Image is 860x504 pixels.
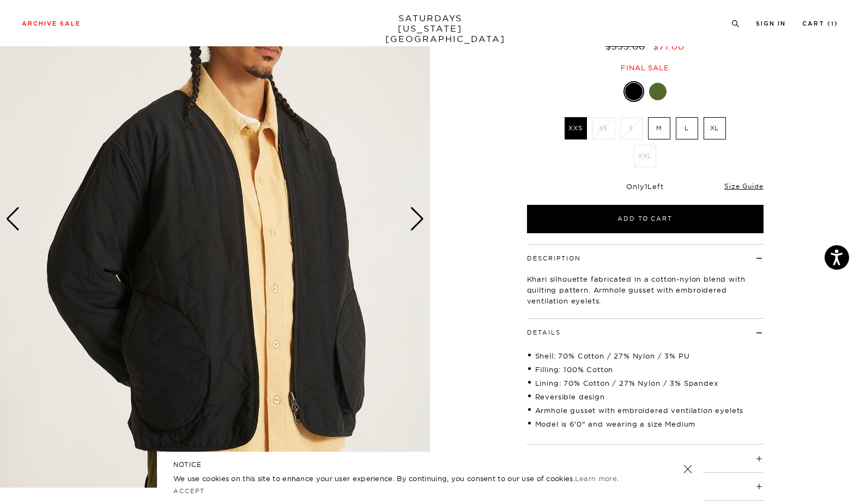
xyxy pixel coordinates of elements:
div: Previous slide [5,207,20,231]
small: 1 [831,22,834,27]
li: Lining: 70% Cotton / 27% Nylon / 3% Spandex [527,378,764,388]
div: Final sale [525,63,765,72]
a: Cart (1) [802,21,838,27]
label: L [676,117,698,139]
li: Reversible design [527,391,764,402]
li: Filling: 100% Cotton [527,364,764,375]
a: Size Guide [724,182,763,190]
span: $71.00 [653,41,685,52]
div: Next slide [410,207,425,231]
button: Add to Cart [527,205,764,233]
a: Accept [173,487,205,495]
span: 1 [645,182,648,191]
h5: NOTICE [173,460,687,470]
p: We use cookies on this site to enhance your user experience. By continuing, you consent to our us... [173,473,648,484]
button: Description [527,256,581,262]
del: $355.00 [605,41,650,52]
li: Armhole gusset with embroidered ventilation eyelets [527,405,764,416]
a: SATURDAYS[US_STATE][GEOGRAPHIC_DATA] [385,13,475,44]
a: Learn more [575,474,617,483]
label: XL [704,117,726,139]
div: Only Left [527,182,764,191]
button: Details [527,330,561,336]
label: XXS [565,117,587,139]
li: Shell: 70% Cotton / 27% Nylon / 3% PU [527,350,764,361]
p: Khari silhouette fabricated in a cotton-nylon blend with quilting pattern. Armhole gusset with em... [527,274,764,306]
li: Model is 6'0" and wearing a size Medium [527,418,764,429]
label: M [648,117,670,139]
a: Archive Sale [22,21,81,27]
a: Sign In [756,21,786,27]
